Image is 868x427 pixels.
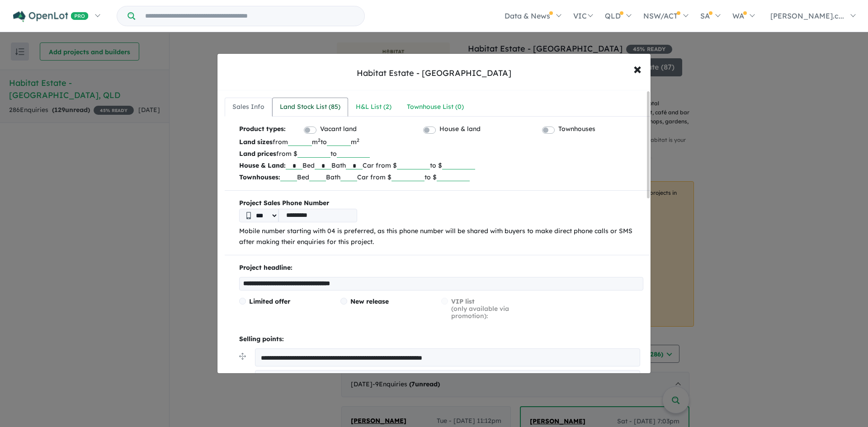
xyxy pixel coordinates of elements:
span: Limited offer [249,297,290,305]
b: Land sizes [239,138,273,146]
div: Sales Info [232,102,264,113]
span: × [633,59,642,78]
div: Townhouse List ( 0 ) [407,102,464,113]
b: House & Land: [239,161,286,169]
label: House & land [439,124,481,135]
p: Selling points: [239,334,643,345]
span: [PERSON_NAME].c... [770,11,844,20]
b: Townhouses: [239,173,280,181]
img: Phone icon [246,212,251,219]
p: from $ to [239,148,643,160]
input: Try estate name, suburb, builder or developer [137,6,363,26]
sup: 2 [357,137,359,143]
span: New release [350,297,389,305]
img: Openlot PRO Logo White [13,11,89,22]
label: Vacant land [320,124,357,135]
b: Land prices [239,150,276,158]
div: H&L List ( 2 ) [356,102,392,113]
div: Land Stock List ( 85 ) [280,102,340,113]
p: Mobile number starting with 04 is preferred, as this phone number will be shared with buyers to m... [239,226,643,248]
b: Product types: [239,124,286,136]
p: Bed Bath Car from $ to $ [239,171,643,183]
p: Bed Bath Car from $ to $ [239,160,643,171]
p: from m to m [239,136,643,148]
div: Habitat Estate - [GEOGRAPHIC_DATA] [357,67,511,79]
p: Project headline: [239,263,643,273]
sup: 2 [318,137,321,143]
b: Project Sales Phone Number [239,198,643,209]
img: drag.svg [239,353,246,360]
label: Townhouses [558,124,595,135]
